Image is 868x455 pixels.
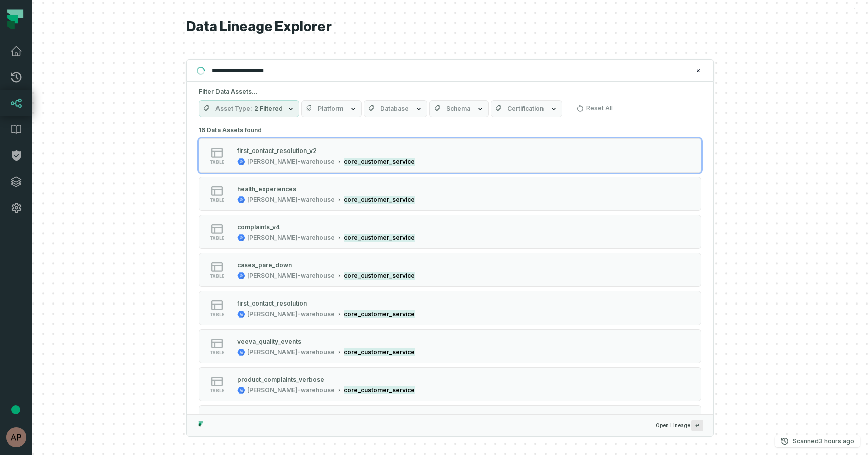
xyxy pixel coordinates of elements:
button: table[PERSON_NAME]-warehousecore_customer_service [199,138,701,173]
div: juul-warehouse [247,386,335,394]
div: juul-warehouse [247,348,335,356]
span: table [210,274,224,279]
button: Asset Type2 Filtered [199,100,299,117]
span: table [210,160,224,165]
span: Database [380,105,409,113]
button: Reset All [572,100,617,116]
button: Platform [301,100,362,117]
div: juul-warehouse [247,310,335,318]
button: Certification [491,100,562,117]
div: Tooltip anchor [11,405,20,414]
img: avatar of Aryan Siddhabathula (c) [6,427,26,447]
mark: core_customer_service [344,348,415,356]
mark: core_customer_service [344,234,415,242]
div: first_contact_resolution_v2 [237,147,317,155]
span: table [210,236,224,241]
span: Press ↵ to add a new Data Asset to the graph [691,420,703,431]
span: Asset Type [215,105,252,113]
div: juul-warehouse [247,196,335,204]
span: Certification [507,105,544,113]
span: 2 Filtered [254,105,283,113]
button: Database [364,100,427,117]
div: health_experiences [237,185,296,193]
span: Open Lineage [656,420,703,431]
div: cases_pare_down [237,261,292,269]
button: table[PERSON_NAME]-warehousecore_customer_service [199,177,701,211]
mark: core_customer_service [344,196,415,204]
button: table[PERSON_NAME]-warehousecore_customer_service [199,405,701,439]
div: juul-warehouse [247,234,335,242]
mark: core_customer_service [344,310,415,318]
relative-time: Sep 9, 2025, 8:45 AM EDT [819,437,854,445]
div: Suggestions [187,123,713,414]
mark: core_customer_service [344,386,415,394]
div: complaints_v4 [237,223,280,231]
span: Platform [318,105,343,113]
div: first_contact_resolution [237,299,307,307]
button: table[PERSON_NAME]-warehousecore_customer_service [199,291,701,325]
button: Schema [429,100,489,117]
h1: Data Lineage Explorer [186,18,714,36]
div: veeva_quality_events [237,338,301,345]
button: table[PERSON_NAME]-warehousecore_customer_service [199,329,701,363]
button: Scanned[DATE] 8:45:58 AM [775,435,860,447]
button: table[PERSON_NAME]-warehousecore_customer_service [199,367,701,401]
h5: Filter Data Assets... [199,88,701,96]
span: table [210,350,224,355]
mark: core_customer_service [344,158,415,166]
div: juul-warehouse [247,158,335,166]
div: juul-warehouse [247,272,335,280]
span: Schema [446,105,470,113]
button: Clear search query [693,66,703,76]
div: product_complaints_verbose [237,376,324,383]
div: cases_v1 [237,414,264,421]
p: Scanned [793,436,854,446]
mark: core_customer_service [344,272,415,280]
button: table[PERSON_NAME]-warehousecore_customer_service [199,253,701,287]
button: table[PERSON_NAME]-warehousecore_customer_service [199,215,701,249]
span: table [210,388,224,393]
span: table [210,312,224,317]
span: table [210,198,224,203]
